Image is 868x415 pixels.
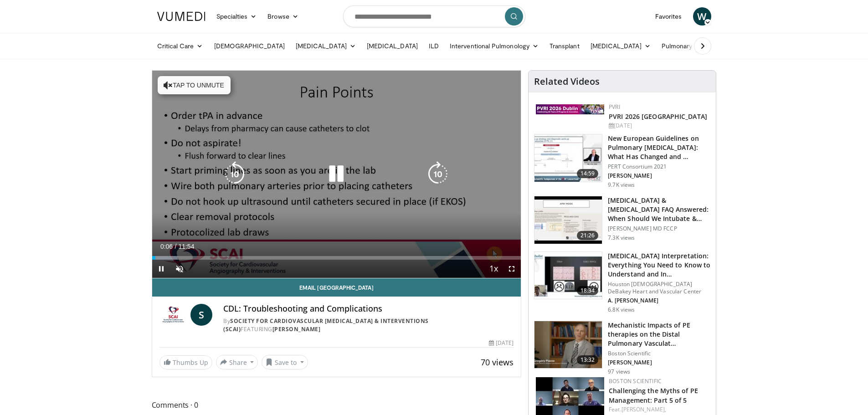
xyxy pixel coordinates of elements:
[608,225,710,232] p: [PERSON_NAME] MD FCCP
[608,181,635,189] p: 9.7K views
[544,37,585,55] a: Transplant
[484,260,503,278] button: Playback Rate
[534,76,600,87] h4: Related Videos
[444,37,544,55] a: Interventional Pulmonology
[534,252,602,299] img: bf7e9c6c-21f2-4f78-a6f9-9f6863ddb059.150x105_q85_crop-smart_upscale.jpg
[534,196,710,244] a: 21:26 [MEDICAL_DATA] & [MEDICAL_DATA] FAQ Answered: When Should We Intubate & How Do We Adj… [PER...
[152,37,209,55] a: Critical Care
[175,243,177,250] span: /
[577,286,599,295] span: 18:34
[152,278,521,297] a: Email [GEOGRAPHIC_DATA]
[656,37,735,55] a: Pulmonary Infection
[534,321,602,369] img: 4caf57cf-5f7b-481c-8355-26418ca1cbc4.150x105_q85_crop-smart_upscale.jpg
[608,134,710,161] h3: New European Guidelines on Pulmonary [MEDICAL_DATA]: What Has Changed and …
[534,251,710,313] a: 18:34 [MEDICAL_DATA] Interpretation: Everything You Need to Know to Understand and In… Houston [D...
[290,37,361,55] a: [MEDICAL_DATA]
[585,37,656,55] a: [MEDICAL_DATA]
[262,355,308,369] button: Save to
[178,243,194,250] span: 11:54
[223,317,429,333] a: Society for Cardiovascular [MEDICAL_DATA] & Interventions (SCAI)
[608,281,710,295] p: Houston [DEMOGRAPHIC_DATA] DeBakey Heart and Vascular Center
[609,122,709,130] div: [DATE]
[343,5,525,27] input: Search topics, interventions
[608,234,635,241] p: 7.3K views
[650,7,688,26] a: Favorites
[577,355,599,364] span: 13:32
[160,243,173,250] span: 0:06
[609,377,662,385] a: Boston Scientific
[159,304,187,326] img: Society for Cardiovascular Angiography & Interventions (SCAI)
[608,196,710,223] h3: [MEDICAL_DATA] & [MEDICAL_DATA] FAQ Answered: When Should We Intubate & How Do We Adj…
[152,256,521,260] div: Progress Bar
[159,355,212,369] a: Thumbs Up
[609,112,707,121] a: PVRI 2026 [GEOGRAPHIC_DATA]
[152,71,521,278] video-js: Video Player
[609,386,698,405] a: Challenging the Myths of PE Management: Part 5 of 5
[216,355,258,369] button: Share
[223,304,514,314] h4: CDL: Troubleshooting and Complications
[608,368,630,375] p: 97 views
[423,37,444,55] a: ILD
[621,405,666,413] a: [PERSON_NAME],
[152,260,170,278] button: Pause
[534,134,602,182] img: 0c0338ca-5dd8-4346-a5ad-18bcc17889a0.150x105_q85_crop-smart_upscale.jpg
[577,231,599,240] span: 21:26
[608,350,710,357] p: Boston Scientific
[608,321,710,348] h3: Mechanistic Impacts of PE therapies on the Distal Pulmonary Vasculat…
[503,260,521,278] button: Fullscreen
[361,37,423,55] a: [MEDICAL_DATA]
[272,325,321,333] a: [PERSON_NAME]
[609,103,620,111] a: PVRI
[536,104,604,114] img: 33783847-ac93-4ca7-89f8-ccbd48ec16ca.webp.150x105_q85_autocrop_double_scale_upscale_version-0.2.jpg
[693,7,711,26] a: W
[608,163,710,170] p: PERT Consortium 2021
[534,196,602,244] img: 0f7493d4-2bdb-4f17-83da-bd9accc2ebef.150x105_q85_crop-smart_upscale.jpg
[577,169,599,178] span: 14:59
[608,297,710,304] p: A. [PERSON_NAME]
[157,12,205,21] img: VuMedi Logo
[608,251,710,279] h3: [MEDICAL_DATA] Interpretation: Everything You Need to Know to Understand and In…
[223,317,514,333] div: By FEATURING
[262,7,304,26] a: Browse
[489,339,514,347] div: [DATE]
[209,37,290,55] a: [DEMOGRAPHIC_DATA]
[534,134,710,189] a: 14:59 New European Guidelines on Pulmonary [MEDICAL_DATA]: What Has Changed and … PERT Consortium...
[608,359,710,366] p: [PERSON_NAME]
[211,7,262,26] a: Specialties
[534,321,710,375] a: 13:32 Mechanistic Impacts of PE therapies on the Distal Pulmonary Vasculat… Boston Scientific [PE...
[190,304,212,326] a: S
[481,357,514,368] span: 70 views
[158,76,231,94] button: Tap to unmute
[608,172,710,179] p: [PERSON_NAME]
[152,399,522,411] span: Comments 0
[608,306,635,313] p: 6.8K views
[170,260,189,278] button: Unmute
